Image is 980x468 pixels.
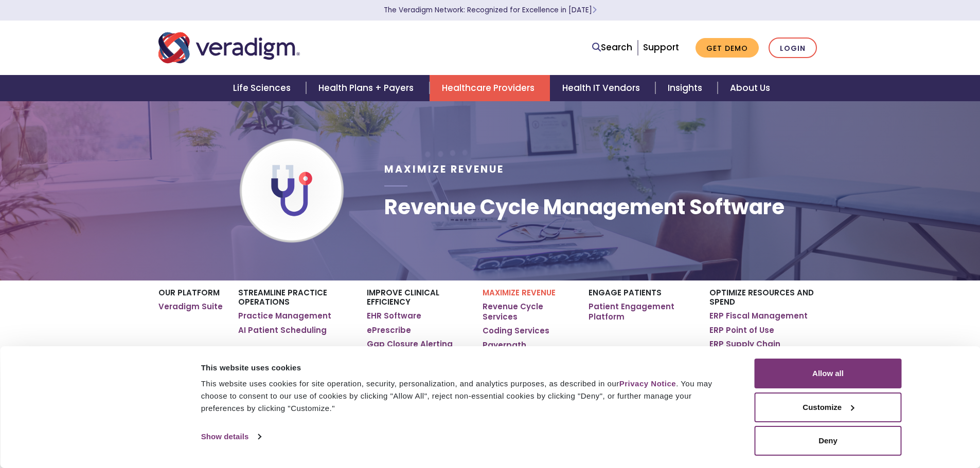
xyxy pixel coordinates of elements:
[709,339,780,349] a: ERP Supply Chain
[755,426,902,456] button: Deny
[367,339,453,349] a: Gap Closure Alerting
[367,325,411,335] a: ePrescribe
[158,31,300,65] img: Veradigm logo
[238,325,327,335] a: AI Patient Scheduling
[201,362,732,374] div: This website uses cookies
[619,379,676,388] a: Privacy Notice
[709,325,774,335] a: ERP Point of Use
[769,38,817,59] a: Login
[643,41,679,53] a: Support
[384,195,785,219] h1: Revenue Cycle Management Software
[592,5,597,15] span: Learn More
[201,378,732,415] div: This website uses cookies for site operation, security, personalization, and analytics purposes, ...
[550,75,655,101] a: Health IT Vendors
[238,311,331,321] a: Practice Management
[483,326,549,336] a: Coding Services
[384,162,504,176] span: Maximize Revenue
[384,5,597,15] a: The Veradigm Network: Recognized for Excellence in [DATE]Learn More
[158,302,223,312] a: Veradigm Suite
[709,311,808,321] a: ERP Fiscal Management
[592,41,632,54] a: Search
[696,38,759,58] a: Get Demo
[201,429,261,444] a: Show details
[367,311,421,321] a: EHR Software
[306,75,429,101] a: Health Plans + Payers
[755,359,902,388] button: Allow all
[718,75,782,101] a: About Us
[655,75,718,101] a: Insights
[589,302,694,322] a: Patient Engagement Platform
[755,392,902,422] button: Customize
[483,340,573,360] a: Payerpath Clearinghouse
[430,75,550,101] a: Healthcare Providers
[483,302,573,322] a: Revenue Cycle Services
[221,75,306,101] a: Life Sciences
